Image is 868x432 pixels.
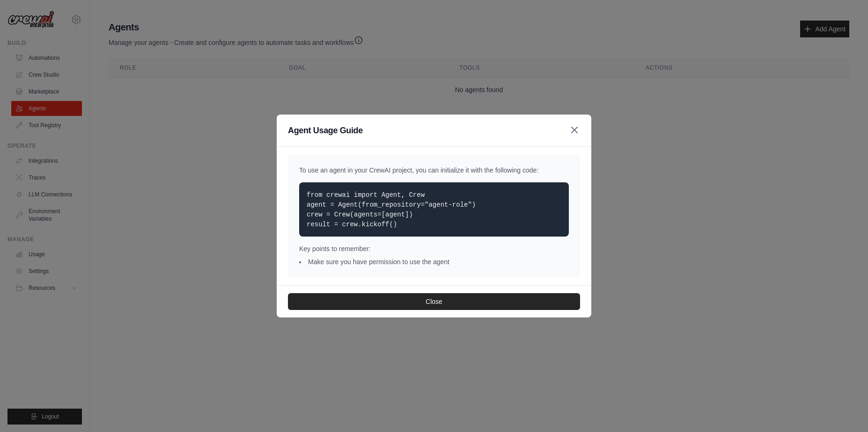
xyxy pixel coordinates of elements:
[288,124,363,137] h3: Agent Usage Guide
[299,166,569,175] p: To use an agent in your CrewAI project, you can initialize it with the following code:
[299,257,569,266] li: Make sure you have permission to use the agent
[299,244,569,253] p: Key points to remember:
[307,191,476,228] code: from crewai import Agent, Crew agent = Agent(from_repository="agent-role") crew = Crew(agents=[ag...
[288,293,580,310] button: Close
